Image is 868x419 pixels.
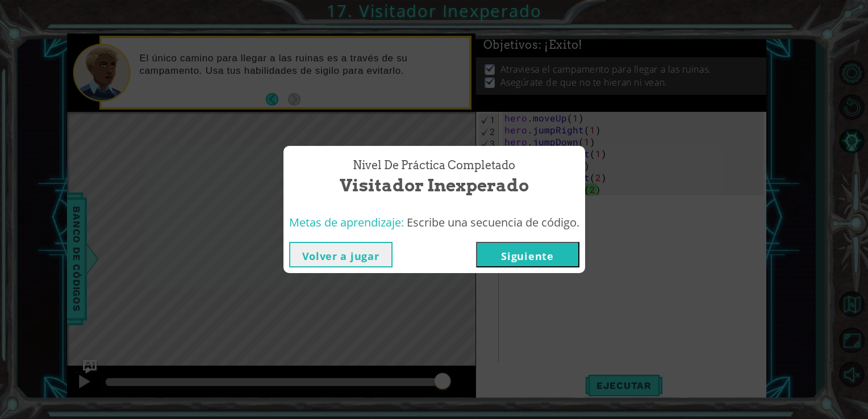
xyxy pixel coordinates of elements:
span: Escribe una secuencia de código. [407,215,579,230]
span: Visitador Inexperado [340,173,529,198]
button: Siguiente [476,242,579,267]
button: Volver a jugar [289,242,393,267]
span: Nivel de práctica Completado [353,157,515,174]
span: Metas de aprendizaje: [289,215,404,230]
